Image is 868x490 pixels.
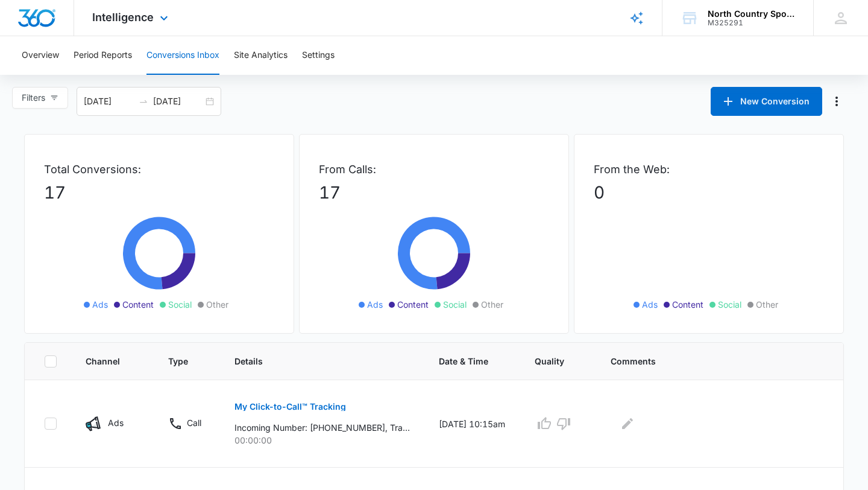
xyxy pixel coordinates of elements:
[708,9,796,19] div: account name
[711,87,822,116] button: New Conversion
[367,298,383,311] span: Ads
[708,19,796,27] div: account id
[139,97,148,106] span: to
[139,97,148,106] span: swap-right
[424,380,520,468] td: [DATE] 10:15am
[92,11,154,24] span: Intelligence
[168,355,188,367] span: Type
[319,161,549,177] p: From Calls:
[234,392,346,421] button: My Click-to-Call™ Tracking
[234,402,346,411] p: My Click-to-Call™ Tracking
[302,36,335,75] button: Settings
[319,180,549,205] p: 17
[84,95,134,108] input: Start date
[443,298,467,311] span: Social
[672,298,703,311] span: Content
[718,298,741,311] span: Social
[618,414,637,433] button: Edit Comments
[146,36,219,75] button: Conversions Inbox
[22,91,45,104] span: Filters
[594,161,824,177] p: From the Web:
[594,180,824,205] p: 0
[22,36,59,75] button: Overview
[12,87,68,109] button: Filters
[397,298,429,311] span: Content
[206,298,228,311] span: Other
[74,36,132,75] button: Period Reports
[187,416,201,429] p: Call
[153,95,203,108] input: End date
[92,298,108,311] span: Ads
[86,355,122,367] span: Channel
[44,180,274,205] p: 17
[44,161,274,177] p: Total Conversions:
[234,421,410,434] p: Incoming Number: [PHONE_NUMBER], Tracking Number: [PHONE_NUMBER], Ring To: [PHONE_NUMBER], Caller...
[481,298,503,311] span: Other
[642,298,658,311] span: Ads
[108,416,124,429] p: Ads
[535,355,564,367] span: Quality
[168,298,192,311] span: Social
[439,355,488,367] span: Date & Time
[756,298,778,311] span: Other
[122,298,154,311] span: Content
[827,92,846,111] button: Manage Numbers
[234,36,288,75] button: Site Analytics
[611,355,807,367] span: Comments
[234,434,410,447] p: 00:00:00
[234,355,392,367] span: Details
